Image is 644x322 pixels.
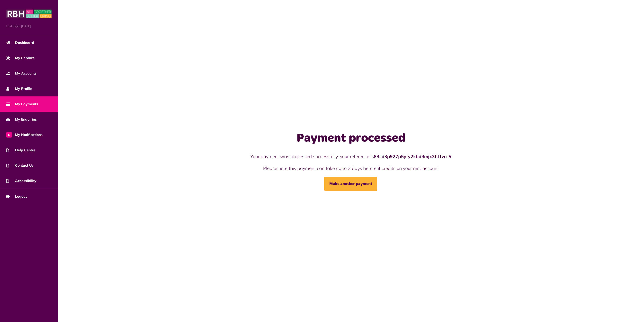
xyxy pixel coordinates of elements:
span: Logout [6,194,27,199]
a: Make another payment [324,177,377,191]
strong: 83cd3p927p5yfy2kbd9mjx3ftffvcc5 [374,154,451,159]
span: My Notifications [6,132,43,137]
span: 0 [6,132,12,137]
span: My Repairs [6,55,34,61]
span: Dashboard [6,40,34,45]
p: Please note this payment can take up to 3 days before it credits on your rent account [210,165,492,172]
span: Last login: [DATE] [6,24,52,28]
span: Help Centre [6,148,35,153]
span: Accessibility [6,178,36,184]
h1: Payment processed [210,131,492,146]
span: My Profile [6,86,32,91]
p: Your payment was processed successfully, your reference is [210,153,492,160]
span: My Accounts [6,71,36,76]
img: MyRBH [6,9,52,19]
span: My Payments [6,101,38,107]
span: Contact Us [6,163,33,168]
span: My Enquiries [6,117,37,122]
